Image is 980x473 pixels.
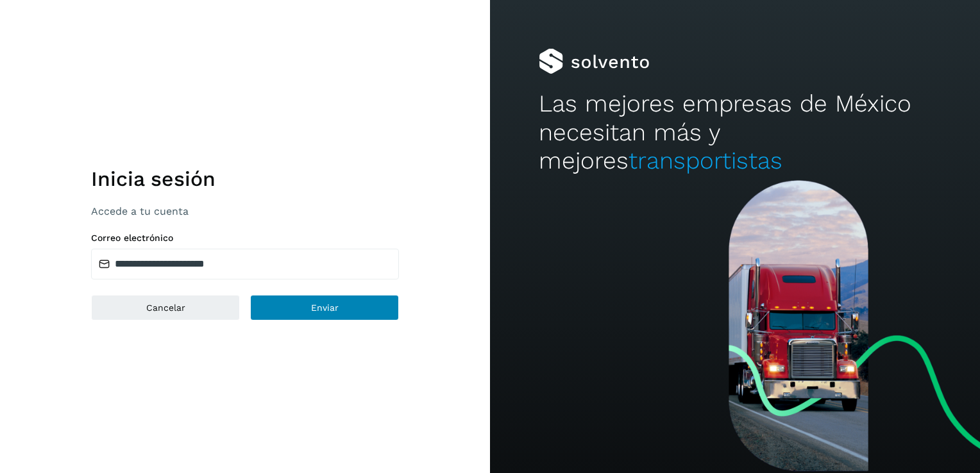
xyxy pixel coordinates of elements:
[91,295,240,320] button: Cancelar
[311,303,339,312] span: Enviar
[91,167,399,191] h1: Inicia sesión
[91,205,399,217] p: Accede a tu cuenta
[91,233,399,244] label: Correo electrónico
[629,147,782,174] span: transportistas
[539,90,931,175] h2: Las mejores empresas de México necesitan más y mejores
[250,295,399,320] button: Enviar
[146,303,185,312] span: Cancelar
